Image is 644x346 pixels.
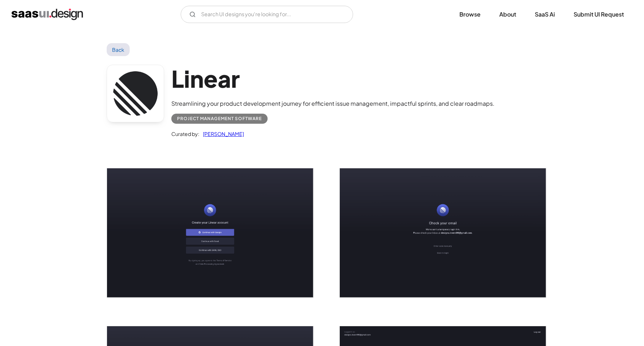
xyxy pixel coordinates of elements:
img: 648701b4848bc244d71e8d08_Linear%20Signup%20Screen.png [107,168,313,297]
img: 648701b3919ba8d4c66f90ab_Linear%20Verify%20Mail%20Screen.png [340,168,546,297]
a: open lightbox [340,168,546,297]
h1: Linear [171,65,495,92]
a: Browse [451,6,489,22]
a: Submit UI Request [565,6,633,22]
div: Streamlining your product development journey for efficient issue management, impactful sprints, ... [171,99,495,108]
a: open lightbox [107,168,313,297]
a: SaaS Ai [526,6,564,22]
form: Email Form [181,6,353,23]
div: Project Management Software [177,114,262,123]
a: About [491,6,525,22]
input: Search UI designs you're looking for... [181,6,353,23]
div: Curated by: [171,129,199,138]
a: [PERSON_NAME] [199,129,244,138]
a: home [11,9,83,20]
a: Back [107,43,130,56]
